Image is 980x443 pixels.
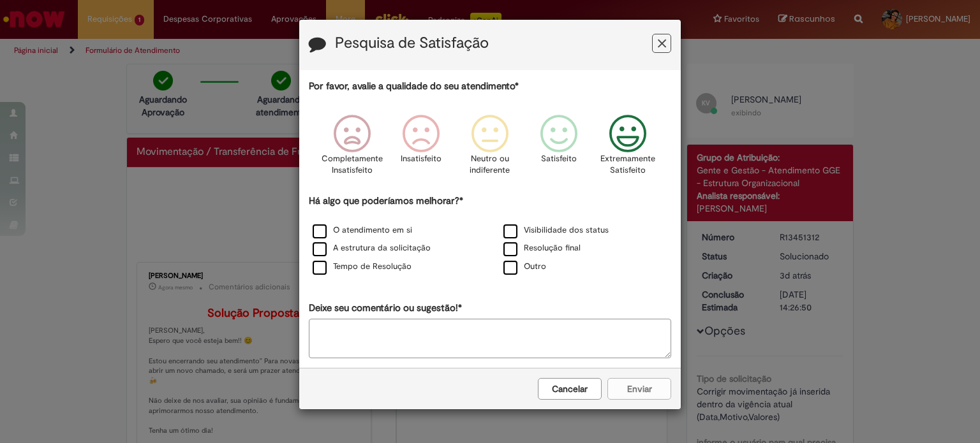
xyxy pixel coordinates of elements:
[503,242,581,254] label: Resolução final
[322,153,383,177] p: Completamente Insatisfeito
[313,224,412,236] label: O atendimento em si
[309,80,519,93] label: Por favor, avalie a qualidade do seu atendimento*
[541,153,577,165] p: Satisfeito
[467,153,513,177] p: Neutro ou indiferente
[389,105,454,192] div: Insatisfeito
[309,301,462,315] label: Deixe seu comentário ou sugestão!*
[600,153,655,177] p: Extremamente Satisfeito
[538,378,602,400] button: Cancelar
[526,105,591,192] div: Satisfeito
[319,105,384,192] div: Completamente Insatisfeito
[309,194,671,277] div: Há algo que poderíamos melhorar?*
[503,224,609,236] label: Visibilidade dos status
[335,35,489,52] label: Pesquisa de Satisfação
[595,105,660,192] div: Extremamente Satisfeito
[313,261,412,273] label: Tempo de Resolução
[401,153,442,165] p: Insatisfeito
[503,261,546,273] label: Outro
[313,242,431,254] label: A estrutura da solicitação
[457,105,523,192] div: Neutro ou indiferente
